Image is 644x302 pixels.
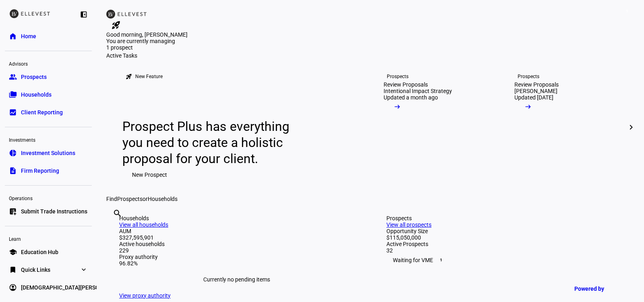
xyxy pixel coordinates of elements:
div: New Feature [135,73,163,80]
div: Currently no pending items [119,267,354,292]
div: $115,050,000 [386,234,621,241]
span: 1 [624,8,630,14]
div: Prospects [387,73,409,80]
div: Intentional Impact Strategy [384,88,452,94]
a: View all households [119,221,168,228]
a: ProspectsReview Proposals[PERSON_NAME]Updated [DATE] [502,59,626,196]
div: Find or [106,196,634,202]
div: $327,595,901 [119,234,354,241]
span: Investment Solutions [21,149,75,157]
div: Investments [5,134,92,145]
div: Review Proposals [514,81,559,88]
eth-mat-symbol: school [9,248,17,256]
span: Households [21,91,52,99]
input: Enter name of prospect or household [113,219,114,229]
div: Opportunity Size [386,228,621,234]
span: You are currently managing [106,38,175,44]
span: Households [148,196,178,202]
div: Operations [5,192,92,203]
div: 229 [119,247,354,254]
div: Prospects [518,73,539,80]
span: [DEMOGRAPHIC_DATA][PERSON_NAME] [21,283,123,292]
span: Home [21,32,36,40]
mat-icon: arrow_right_alt [393,103,401,111]
eth-mat-symbol: bookmark [9,266,17,274]
div: 96.82% [119,260,354,267]
div: Prospect Plus has everything you need to create a holistic proposal for your client. [122,118,305,167]
div: Active households [119,241,354,247]
span: 1 [438,257,444,263]
eth-mat-symbol: left_panel_close [80,10,88,19]
div: Active Prospects [386,241,621,247]
div: AUM [119,228,354,234]
a: groupProspects [5,69,92,85]
span: Client Reporting [21,108,63,116]
a: Powered by [570,281,632,296]
eth-mat-symbol: account_circle [9,283,17,292]
span: Firm Reporting [21,167,59,175]
div: Review Proposals [384,81,428,88]
eth-mat-symbol: expand_more [80,266,88,274]
button: New Prospect [122,167,177,183]
a: folder_copyHouseholds [5,87,92,103]
a: View proxy authority [119,292,171,299]
eth-mat-symbol: folder_copy [9,91,17,99]
mat-icon: chevron_right [626,122,636,132]
span: Education Hub [21,248,58,256]
div: Waiting for VME [386,254,621,267]
div: 32 [386,247,621,254]
a: homeHome [5,28,92,44]
a: bid_landscapeClient Reporting [5,104,92,120]
mat-icon: search [113,209,122,218]
span: Prospects [117,196,142,202]
div: Proxy authority [119,254,354,260]
div: Active Tasks [106,52,634,59]
a: pie_chartInvestment Solutions [5,145,92,161]
span: Submit Trade Instructions [21,207,87,215]
eth-mat-symbol: group [9,73,17,81]
div: Households [119,215,354,221]
mat-icon: arrow_right_alt [524,103,532,111]
eth-mat-symbol: description [9,167,17,175]
eth-mat-symbol: list_alt_add [9,207,17,215]
mat-icon: rocket_launch [126,73,132,80]
div: Prospects [386,215,621,221]
eth-mat-symbol: pie_chart [9,149,17,157]
div: Updated a month ago [384,94,438,101]
mat-icon: rocket_launch [111,20,121,30]
a: descriptionFirm Reporting [5,163,92,179]
span: Prospects [21,73,47,81]
span: New Prospect [132,167,167,183]
div: Updated [DATE] [514,94,553,101]
div: 1 prospect [106,44,187,51]
div: Good morning, [PERSON_NAME] [106,31,634,38]
a: ProspectsReview ProposalsIntentional Impact StrategyUpdated a month ago [371,59,495,196]
div: Advisors [5,58,92,69]
eth-mat-symbol: home [9,32,17,40]
div: [PERSON_NAME] [514,88,557,94]
span: Quick Links [21,266,50,274]
a: View all prospects [386,221,431,228]
div: Learn [5,233,92,244]
eth-mat-symbol: bid_landscape [9,108,17,116]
